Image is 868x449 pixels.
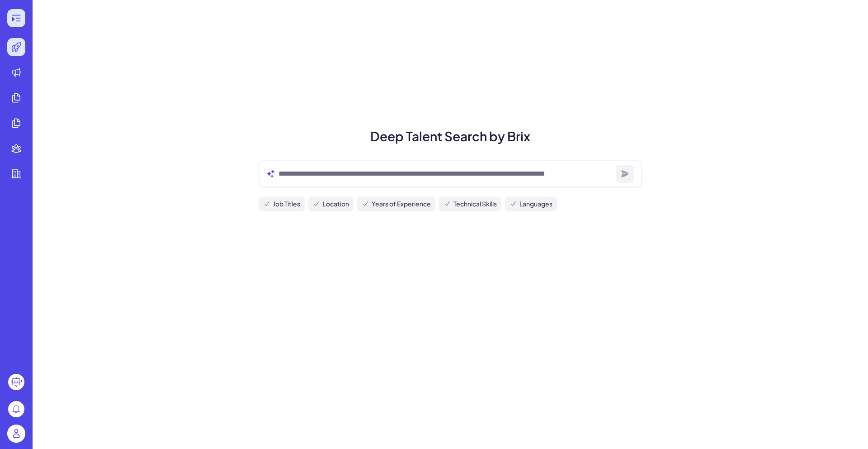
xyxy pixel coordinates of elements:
[453,199,497,209] span: Technical Skills
[323,199,349,209] span: Location
[519,199,552,209] span: Languages
[7,425,25,443] img: user_logo.png
[248,127,653,146] h1: Deep Talent Search by Brix
[273,199,300,209] span: Job Titles
[372,199,431,209] span: Years of Experience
